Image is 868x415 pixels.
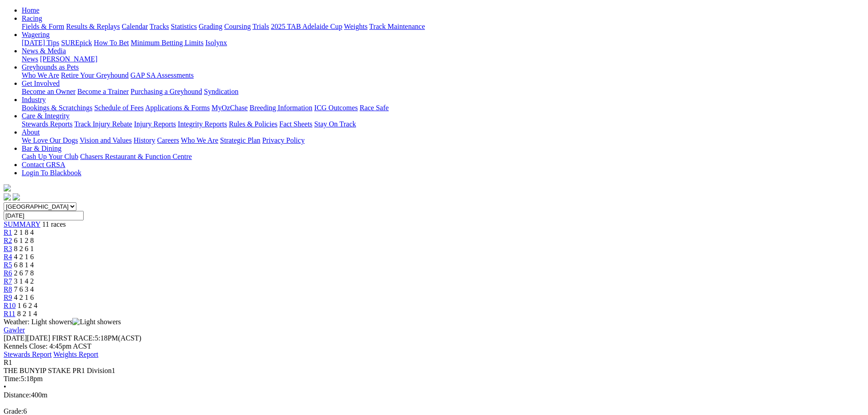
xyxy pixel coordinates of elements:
[22,120,864,128] div: Care & Integrity
[4,407,24,415] span: Grade:
[279,120,312,128] a: Fact Sheets
[22,153,78,160] a: Cash Up Your Club
[22,112,70,120] a: Care & Integrity
[80,136,132,144] a: Vision and Values
[14,253,34,261] span: 4 2 1 6
[80,153,192,160] a: Chasers Restaurant & Function Centre
[133,136,155,144] a: History
[205,39,227,47] a: Isolynx
[22,128,40,136] a: About
[22,120,72,128] a: Stewards Reports
[171,23,197,30] a: Statistics
[14,228,34,236] span: 2 1 8 4
[22,63,79,71] a: Greyhounds as Pets
[199,23,222,30] a: Grading
[94,104,143,112] a: Schedule of Fees
[4,318,121,326] span: Weather: Light showers
[4,334,27,342] span: [DATE]
[17,310,37,317] span: 8 2 1 4
[4,310,15,317] a: R11
[252,23,269,30] a: Trials
[22,104,864,112] div: Industry
[4,375,864,383] div: 5:18pm
[181,136,218,144] a: Who We Are
[22,88,864,96] div: Get Involved
[22,79,60,87] a: Get Involved
[22,55,38,63] a: News
[250,104,312,112] a: Breeding Information
[204,88,238,95] a: Syndication
[220,136,260,144] a: Strategic Plan
[224,23,251,30] a: Coursing
[131,71,194,79] a: GAP SA Assessments
[4,269,12,277] a: R6
[14,261,34,269] span: 6 8 1 4
[4,237,12,244] a: R2
[4,359,12,366] span: R1
[22,71,864,79] div: Greyhounds as Pets
[18,302,38,309] span: 1 6 2 4
[131,39,203,47] a: Minimum Betting Limits
[22,71,59,79] a: Who We Are
[344,23,368,30] a: Weights
[359,104,388,112] a: Race Safe
[94,39,129,47] a: How To Bet
[42,220,66,228] span: 11 races
[4,302,16,309] span: R10
[314,120,356,128] a: Stay On Track
[122,23,148,30] a: Calendar
[22,39,59,47] a: [DATE] Tips
[4,285,12,293] a: R8
[66,23,120,30] a: Results & Replays
[61,71,129,79] a: Retire Your Greyhound
[4,383,6,391] span: •
[178,120,227,128] a: Integrity Reports
[4,193,11,201] img: facebook.svg
[22,145,61,152] a: Bar & Dining
[22,161,65,168] a: Contact GRSA
[4,334,50,342] span: [DATE]
[22,136,864,145] div: About
[369,23,425,30] a: Track Maintenance
[61,39,92,47] a: SUREpick
[14,237,34,244] span: 6 1 2 8
[4,245,12,252] a: R3
[22,14,42,22] a: Racing
[271,23,342,30] a: 2025 TAB Adelaide Cup
[4,277,12,285] a: R7
[4,350,52,358] a: Stewards Report
[14,277,34,285] span: 3 1 4 2
[157,136,179,144] a: Careers
[4,211,84,220] input: Select date
[22,6,39,14] a: Home
[4,294,12,301] a: R9
[4,342,864,350] div: Kennels Close: 4:45pm ACST
[22,31,50,38] a: Wagering
[134,120,176,128] a: Injury Reports
[4,261,12,269] a: R5
[4,220,40,228] a: SUMMARY
[314,104,358,112] a: ICG Outcomes
[212,104,248,112] a: MyOzChase
[14,245,34,252] span: 8 2 6 1
[53,350,99,358] a: Weights Report
[4,253,12,261] a: R4
[145,104,210,112] a: Applications & Forms
[40,55,97,63] a: [PERSON_NAME]
[4,367,864,375] div: THE BUNYIP STAKE PR1 Division1
[14,294,34,301] span: 4 2 1 6
[22,104,92,112] a: Bookings & Scratchings
[4,228,12,236] a: R1
[22,169,81,177] a: Login To Blackbook
[131,88,202,95] a: Purchasing a Greyhound
[52,334,94,342] span: FIRST RACE:
[4,391,864,399] div: 400m
[150,23,169,30] a: Tracks
[22,88,75,95] a: Become an Owner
